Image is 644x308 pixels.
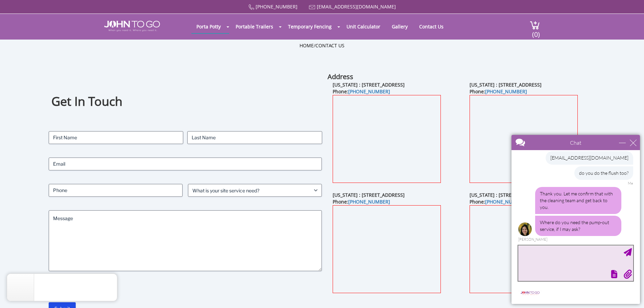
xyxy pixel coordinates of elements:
[530,21,540,30] img: cart a
[49,285,322,291] label: CAPTCHA
[315,42,344,49] a: Contact Us
[49,158,322,170] input: Email
[348,198,390,205] a: [PHONE_NUMBER]
[300,42,314,49] a: Home
[49,184,183,197] input: Phone
[470,192,567,198] b: [US_STATE] : [STREET_ADDRESS][US_STATE]
[532,24,540,39] span: (0)
[485,198,527,205] a: [PHONE_NUMBER]
[387,20,413,33] a: Gallery
[333,81,405,88] b: [US_STATE] : [STREET_ADDRESS]
[470,198,527,205] b: Phone:
[348,88,390,95] a: [PHONE_NUMBER]
[309,5,315,9] img: Mail
[333,88,390,95] b: Phone:
[256,3,297,10] a: [PHONE_NUMBER]
[51,93,319,110] h1: Get In Touch
[187,131,322,144] input: Last Name
[49,131,183,144] input: First Name
[300,42,344,49] ul: /
[333,198,390,205] b: Phone:
[507,131,644,308] iframe: Live Chat Box
[104,21,160,31] img: JOHN to go
[283,20,337,33] a: Temporary Fencing
[317,3,396,10] a: [EMAIL_ADDRESS][DOMAIN_NAME]
[470,88,527,95] b: Phone:
[191,20,226,33] a: Porta Potty
[414,20,449,33] a: Contact Us
[470,81,542,88] b: [US_STATE] : [STREET_ADDRESS]
[231,20,278,33] a: Portable Trailers
[485,88,527,95] a: [PHONE_NUMBER]
[328,72,353,81] b: Address
[248,4,254,10] img: Call
[333,192,405,198] b: [US_STATE] : [STREET_ADDRESS]
[341,20,385,33] a: Unit Calculator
